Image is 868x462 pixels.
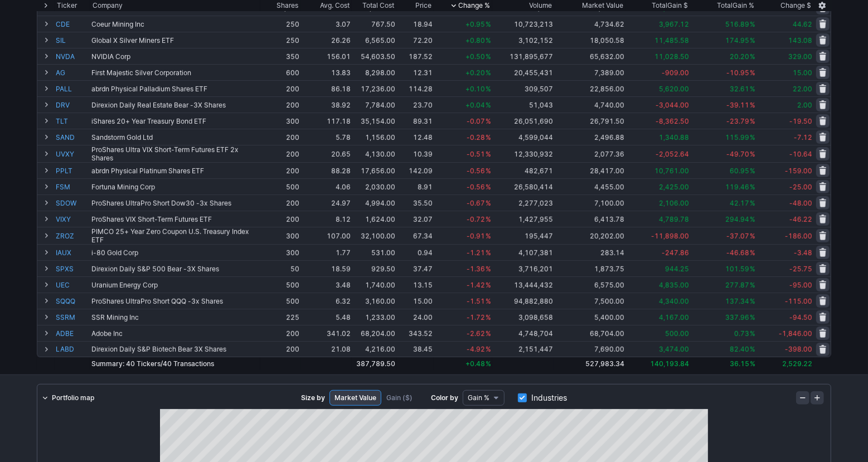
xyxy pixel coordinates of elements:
[396,309,434,325] td: 24.00
[352,64,396,80] td: 8,298.00
[492,260,555,276] td: 3,716,201
[260,80,300,96] td: 200
[300,293,352,309] td: 6.32
[554,32,625,48] td: 18,050.58
[665,265,689,273] span: 944.25
[56,32,89,48] a: SIL
[91,117,259,125] div: iShares 20+ Year Treasury Bond ETF
[91,249,259,257] div: i-80 Gold Corp
[300,227,352,244] td: 107.00
[554,341,625,357] td: 7,690.00
[659,215,689,223] span: 4,789.78
[300,32,352,48] td: 26.26
[56,163,89,178] a: PPLT
[486,150,491,158] span: %
[56,342,89,357] a: LABD
[789,215,812,223] span: -46.22
[486,133,491,142] span: %
[91,345,259,353] div: Direxion Daily S&P Biotech Bear 3X Shares
[396,227,434,244] td: 67.34
[260,48,300,64] td: 350
[465,85,485,93] span: +0.10
[260,32,300,48] td: 250
[518,390,567,406] label: Industries
[654,167,689,175] span: 10,761.00
[396,194,434,211] td: 35.50
[554,227,625,244] td: 20,202.00
[56,65,89,80] a: AG
[56,245,89,260] a: IAUX
[352,32,396,48] td: 6,565.00
[492,194,555,211] td: 2,277,023
[492,325,555,341] td: 4,748,704
[750,69,755,77] span: %
[467,117,485,125] span: -0.07
[492,80,555,96] td: 309,507
[554,178,625,194] td: 4,455.00
[486,281,491,289] span: %
[750,133,755,142] span: %
[734,329,749,338] span: 0.73
[789,117,812,125] span: -19.50
[486,215,491,223] span: %
[352,341,396,357] td: 4,216.00
[492,32,555,48] td: 3,102,152
[656,101,689,109] span: -3,044.00
[467,265,485,273] span: -1.36
[300,16,352,32] td: 3.07
[654,36,689,45] span: 11,485.58
[730,52,749,61] span: 20.20
[750,215,755,223] span: %
[656,117,689,125] span: -8,362.50
[396,276,434,293] td: 13.15
[56,277,89,293] a: UEC
[260,145,300,162] td: 200
[789,281,812,289] span: -95.00
[656,150,689,158] span: -2,052.64
[56,325,89,341] a: ADBE
[797,101,812,109] span: 2.00
[659,20,689,28] span: 3,967.12
[396,211,434,227] td: 32.07
[554,16,625,32] td: 4,734.62
[467,313,485,322] span: -1.72
[750,313,755,322] span: %
[463,390,505,406] button: Data type
[91,69,259,77] div: First Majestic Silver Corporation
[554,113,625,129] td: 26,791.50
[467,345,485,353] span: -4.92
[492,293,555,309] td: 94,882,880
[56,113,89,129] a: TLT
[260,178,300,194] td: 500
[56,81,89,96] a: PALL
[486,36,491,45] span: %
[465,36,485,45] span: +0.80
[300,211,352,227] td: 8.12
[554,260,625,276] td: 1,873.75
[750,52,755,61] span: %
[750,183,755,191] span: %
[56,227,89,244] a: ZROZ
[659,281,689,289] span: 4,835.00
[467,297,485,305] span: -1.51
[260,194,300,211] td: 200
[396,244,434,260] td: 0.94
[56,145,89,162] a: UVXY
[750,297,755,305] span: %
[793,85,812,93] span: 22.00
[352,96,396,113] td: 7,784.00
[726,232,749,240] span: -37.07
[486,85,491,93] span: %
[750,85,755,93] span: %
[725,313,749,322] span: 337.96
[260,325,300,341] td: 200
[726,249,749,257] span: -46.68
[554,309,625,325] td: 5,400.00
[467,249,485,257] span: -1.21
[554,48,625,64] td: 65,632.00
[486,265,491,273] span: %
[486,329,491,338] span: %
[659,85,689,93] span: 5,620.00
[56,211,89,227] a: VIXY
[486,69,491,77] span: %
